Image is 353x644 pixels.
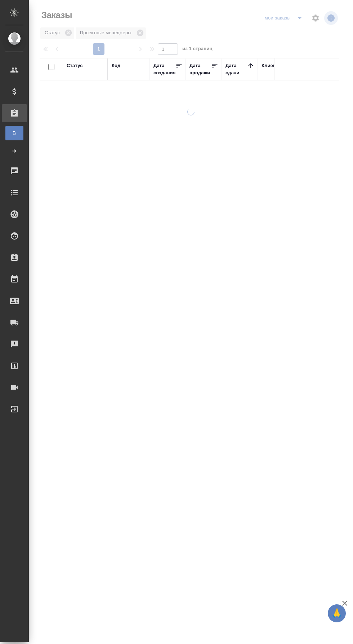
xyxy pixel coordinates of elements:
button: 🙏 [328,604,346,622]
div: Клиент [262,62,278,69]
div: Дата создания [153,62,175,76]
div: Код [112,62,120,69]
div: Статус [67,62,83,69]
a: В [5,126,23,140]
span: В [9,130,20,137]
div: Дата продажи [189,62,211,76]
span: Ф [9,148,20,155]
div: Дата сдачи [225,62,247,76]
a: Ф [5,144,23,158]
span: 🙏 [331,606,343,621]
